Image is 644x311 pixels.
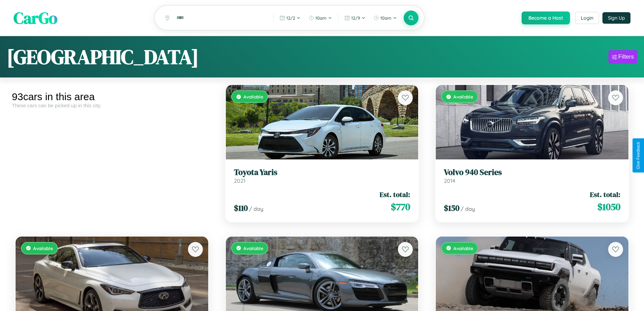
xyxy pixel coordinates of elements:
button: 10am [305,13,335,23]
span: 2021 [234,177,245,184]
h3: Toyota Yaris [234,168,410,177]
span: 10am [380,15,391,21]
button: 12/2 [276,13,304,23]
button: 12/9 [341,13,369,23]
a: Volvo 940 Series2014 [444,168,620,184]
button: Filters [609,50,637,64]
div: Filters [618,53,634,60]
span: Available [453,94,473,99]
span: / day [461,205,475,212]
div: Give Feedback [636,142,641,169]
span: Est. total: [380,190,410,199]
span: Available [243,94,263,99]
div: 93 cars in this area [12,91,212,103]
button: Login [575,12,599,24]
button: Become a Host [522,12,570,24]
span: 10am [315,15,327,21]
h3: Volvo 940 Series [444,168,620,177]
span: 12 / 9 [351,15,360,21]
button: Sign Up [602,12,630,24]
div: These cars can be picked up in this city. [12,103,212,108]
span: Est. total: [590,190,620,199]
span: Available [453,245,473,251]
span: Available [243,245,263,251]
span: $ 150 [444,202,459,214]
h1: [GEOGRAPHIC_DATA] [7,43,199,71]
span: 2014 [444,177,455,184]
a: Toyota Yaris2021 [234,168,410,184]
button: 10am [370,13,400,23]
span: Available [33,245,53,251]
span: CarGo [14,7,57,29]
span: $ 1050 [597,200,620,214]
span: $ 110 [234,202,248,214]
span: 12 / 2 [286,15,295,21]
span: $ 770 [391,200,410,214]
span: / day [249,205,263,212]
